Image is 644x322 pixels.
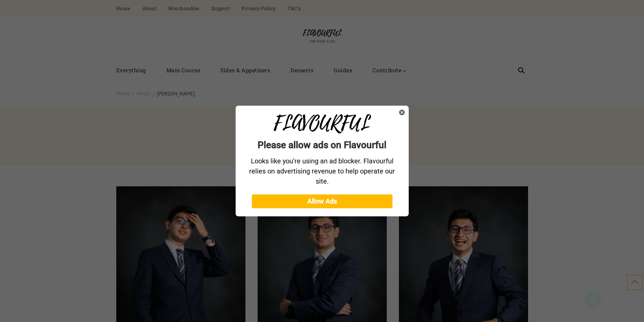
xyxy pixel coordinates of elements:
[395,106,409,119] button: Close
[244,139,401,151] h1: Please allow ads on Flavourful
[271,114,373,134] img: Welcome to flavourfulvlog.com
[252,194,392,208] button: Allow Ads
[236,106,409,216] div: Please allow ads on Flavourful
[257,197,387,206] p: Allow Ads
[244,156,401,186] p: Looks like you're using an ad blocker. Flavourful relies on advertising revenue to help operate o...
